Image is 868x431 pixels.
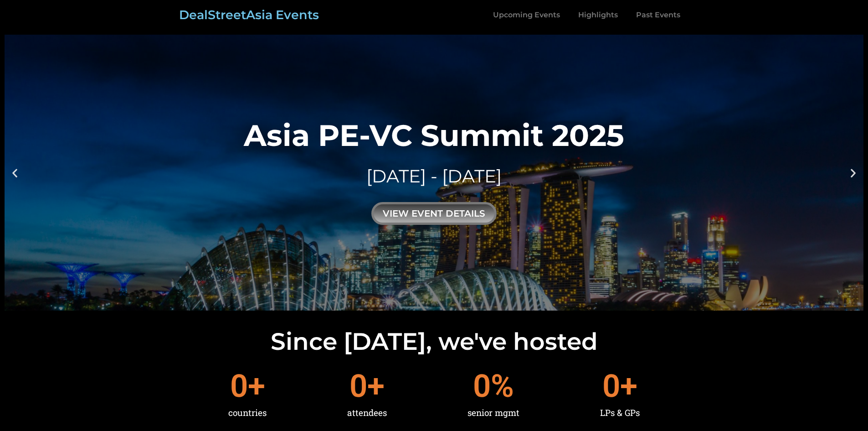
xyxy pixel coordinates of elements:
[230,370,248,402] span: 0
[179,7,319,22] a: DealStreetAsia Events
[248,370,267,402] span: +
[347,402,387,424] div: attendees
[620,370,640,402] span: +
[602,370,620,402] span: 0
[367,370,387,402] span: +
[244,164,624,189] div: [DATE] - [DATE]
[244,120,624,150] div: Asia PE-VC Summit 2025
[627,5,689,26] a: Past Events
[600,402,640,424] div: LPs & GPs
[5,330,863,353] h2: Since [DATE], we've hosted
[491,370,519,402] span: %
[484,5,569,26] a: Upcoming Events
[349,370,367,402] span: 0
[467,402,519,424] div: senior mgmt
[228,402,267,424] div: countries
[5,35,863,311] a: Asia PE-VC Summit 2025[DATE] - [DATE]view event details
[473,370,491,402] span: 0
[371,202,497,225] div: view event details
[569,5,627,26] a: Highlights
